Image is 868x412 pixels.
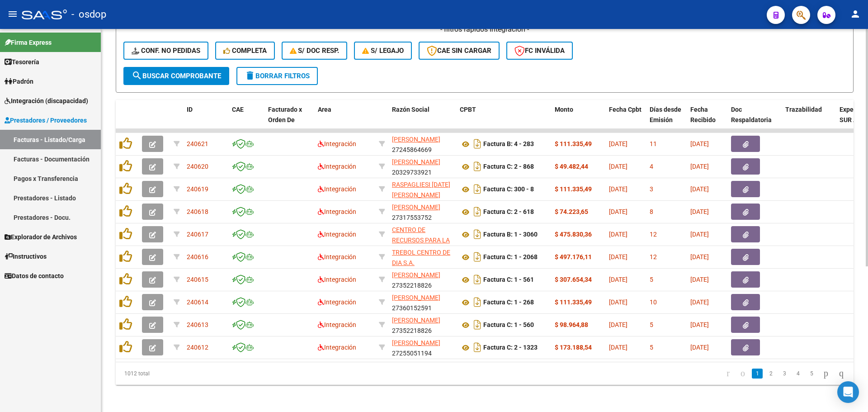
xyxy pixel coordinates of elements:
span: Borrar Filtros [245,72,310,80]
strong: $ 74.223,65 [555,208,588,215]
span: Integración [318,276,356,283]
datatable-header-cell: Fecha Recibido [687,100,727,140]
datatable-header-cell: Razón Social [388,100,456,140]
span: Integración [318,344,356,351]
span: [DATE] [609,208,627,215]
span: Conf. no pedidas [132,47,200,55]
span: 240612 [187,344,208,351]
span: [DATE] [690,298,709,306]
i: Descargar documento [472,227,483,242]
span: S/ Doc Resp. [290,47,340,55]
span: [PERSON_NAME] [392,339,440,346]
strong: $ 497.176,11 [555,253,592,260]
button: Conf. no pedidas [123,42,208,60]
i: Descargar documento [472,340,483,355]
strong: $ 111.335,49 [555,298,592,306]
mat-icon: search [132,70,142,81]
span: Padrón [5,76,33,86]
strong: Factura C: 1 - 268 [483,299,534,306]
datatable-header-cell: ID [183,100,228,140]
span: CPBT [460,106,476,113]
strong: Factura C: 2 - 868 [483,163,534,170]
span: Integración [318,185,356,193]
li: page 4 [791,366,805,381]
span: Fecha Recibido [690,106,716,123]
li: page 5 [805,366,818,381]
span: [DATE] [609,140,627,147]
span: [DATE] [609,344,627,351]
span: [PERSON_NAME] [392,294,440,301]
span: RASPAGLIESI [DATE][PERSON_NAME] [392,181,450,199]
span: 5 [650,344,653,351]
span: Tesorería [5,57,39,67]
span: 12 [650,253,657,260]
li: page 3 [778,366,791,381]
span: 5 [650,276,653,283]
button: Buscar Comprobante [123,67,229,85]
span: [PERSON_NAME] [392,204,440,211]
span: 240614 [187,298,208,306]
span: - osdop [71,5,106,24]
span: 240621 [187,140,208,147]
span: Integración [318,231,356,238]
button: FC Inválida [506,42,573,60]
div: Open Intercom Messenger [837,381,859,403]
a: 5 [806,369,817,379]
i: Descargar documento [472,295,483,309]
strong: Factura C: 300 - 8 [483,186,534,193]
span: Razón Social [392,106,429,113]
datatable-header-cell: Fecha Cpbt [605,100,646,140]
span: [PERSON_NAME] [392,317,440,324]
div: 20329733921 [392,157,453,176]
div: 27255051194 [392,338,453,357]
span: 240620 [187,163,208,170]
span: [DATE] [690,344,709,351]
span: 8 [650,208,653,215]
datatable-header-cell: Trazabilidad [782,100,836,140]
span: [DATE] [609,276,627,283]
a: go to previous page [736,369,749,379]
datatable-header-cell: Monto [551,100,605,140]
a: 2 [765,369,776,379]
strong: Factura C: 2 - 618 [483,208,534,216]
i: Descargar documento [472,250,483,264]
mat-icon: person [850,9,861,19]
div: 27245864669 [392,134,453,153]
span: Integración (discapacidad) [5,96,88,106]
span: CENTRO DE RECURSOS PARA LA INCLUSION SOCIAL Y EDUCATIVA CRISE SAS [392,226,453,275]
span: [DATE] [690,231,709,238]
span: Integración [318,253,356,260]
span: [DATE] [690,163,709,170]
button: Completa [215,42,275,60]
div: 27352218826 [392,315,453,334]
div: 27317553752 [392,202,453,221]
div: 27352218826 [392,270,453,289]
span: Area [318,106,331,113]
span: 3 [650,185,653,193]
i: Descargar documento [472,159,483,174]
span: Datos de contacto [5,271,64,281]
span: 240616 [187,253,208,260]
span: [DATE] [609,231,627,238]
span: [DATE] [690,185,709,193]
span: Completa [223,47,267,55]
datatable-header-cell: Area [314,100,375,140]
span: Días desde Emisión [650,106,681,123]
span: Monto [555,106,573,113]
span: 240613 [187,321,208,328]
mat-icon: menu [7,9,18,19]
span: Facturado x Orden De [268,106,302,123]
div: 1012 total [116,362,262,385]
span: 4 [650,163,653,170]
span: [DATE] [609,321,627,328]
strong: Factura C: 2 - 1323 [483,344,538,351]
span: Integración [318,140,356,147]
span: [DATE] [609,163,627,170]
span: TREBOL CENTRO DE DIA S.A. [392,249,450,266]
div: 30717021254 [392,225,453,244]
li: page 1 [750,366,764,381]
span: Buscar Comprobante [132,72,221,80]
span: ID [187,106,193,113]
span: Integración [318,298,356,306]
h4: - filtros rápidos Integración - [123,24,846,34]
